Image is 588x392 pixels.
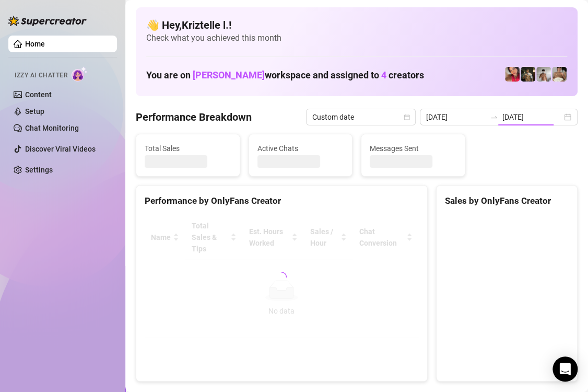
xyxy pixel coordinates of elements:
span: Messages Sent [370,143,456,154]
a: Content [25,90,52,99]
span: to [490,113,498,121]
h4: 👋 Hey, Kriztelle l. ! [146,18,567,32]
h4: Performance Breakdown [136,110,252,124]
div: Sales by OnlyFans Creator [445,194,569,208]
span: loading [274,269,289,284]
a: Settings [25,166,53,174]
img: Vanessa [505,67,520,82]
a: Home [25,40,45,48]
span: Custom date [312,109,409,125]
span: Izzy AI Chatter [15,71,67,80]
span: [PERSON_NAME] [193,70,265,80]
span: calendar [404,114,410,120]
h1: You are on workspace and assigned to creators [146,70,424,81]
a: Chat Monitoring [25,124,79,132]
input: End date [502,111,562,123]
a: Discover Viral Videos [25,145,96,153]
div: Open Intercom Messenger [552,356,578,382]
span: 4 [381,70,386,80]
img: AI Chatter [72,66,88,82]
span: Active Chats [257,143,344,154]
span: Check what you achieved this month [146,32,567,44]
img: Tony [521,67,535,82]
img: logo-BBDzfeDw.svg [8,16,87,26]
span: Total Sales [145,143,231,154]
img: aussieboy_j [536,67,551,82]
input: Start date [426,111,486,123]
img: Aussieboy_jfree [552,67,567,82]
div: Performance by OnlyFans Creator [145,194,419,208]
span: swap-right [490,113,498,121]
a: Setup [25,107,44,116]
